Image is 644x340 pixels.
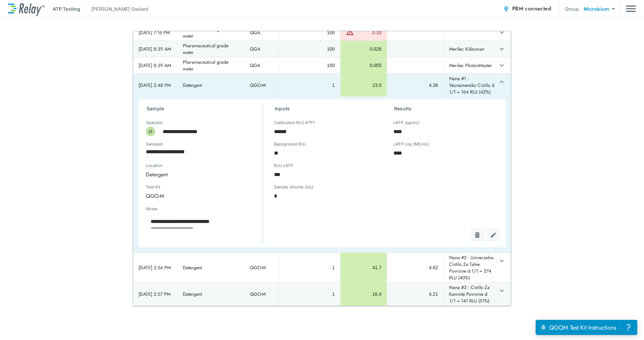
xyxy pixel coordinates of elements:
[346,46,381,52] div: 0.026
[346,82,381,89] div: 23.0
[146,163,231,168] label: Location
[474,232,481,238] img: Delete
[146,142,163,147] label: Sampled
[53,5,80,12] p: ATP Testing
[443,283,496,305] td: Nana #3 : Cistilo Za Kamnite Povrsine d 1/1 = 141 RLU (51%)
[536,320,637,335] iframe: Resource center
[346,264,381,271] div: 41.7
[626,2,636,15] button: Main menu
[392,264,438,271] div: 4.62
[503,5,509,12] img: Connected Icon
[147,105,261,113] h3: Sample
[496,43,507,55] button: expand row
[139,264,172,271] div: [DATE] 2:56 PM
[285,82,335,89] div: 1
[245,283,279,305] td: QGO-M
[274,120,315,125] label: Calibration RLU ATP1
[8,2,45,16] img: LuminUltra Relay
[177,57,245,73] td: Pharamaceutical grade water
[346,28,354,36] img: Warning
[285,29,335,36] div: 100
[177,253,245,282] td: Detergent
[346,62,381,69] div: 0.055
[141,168,255,181] div: Detergent
[177,41,245,57] td: Pharamaceutical grade water
[490,232,497,238] img: Edit test
[177,283,245,305] td: Detergent
[285,291,335,297] div: 1
[496,285,507,296] button: expand row
[285,46,335,52] div: 100
[146,207,157,211] label: Notes
[285,264,335,271] div: 1
[285,62,335,69] div: 100
[443,74,496,97] td: Nana #1 : Vecnamensko Cistilo d 1/1 = 164 RLU (42%)
[346,291,381,297] div: 16.4
[139,82,172,89] div: [DATE] 2:48 PM
[245,253,279,282] td: QGO-M
[443,41,496,57] td: Merilec Kikkoman
[139,291,172,297] div: [DATE] 2:57 PM
[275,105,378,113] h3: Inputs
[139,62,172,69] div: [DATE] 8:39 AM
[392,291,438,297] div: 4.21
[274,142,306,147] label: Background RLU
[177,74,245,97] td: Detergent
[245,57,279,73] td: QGA
[393,142,429,147] label: cATP Log (ME/mL)
[245,74,279,97] td: QGO-M
[356,29,381,36] div: 0.33
[525,5,551,12] span: connected
[146,120,163,125] label: Operator
[245,41,279,57] td: QGA
[500,2,554,15] button: PBM connected
[274,185,314,189] label: Sample Volume (mL)
[626,2,636,15] img: Drawer Icon
[146,127,155,136] div: JS
[443,57,496,73] td: Merilec PhotonMaster
[496,255,507,267] button: expand row
[471,228,484,242] button: Delete
[496,60,507,71] button: expand row
[394,105,497,113] h3: Results
[91,5,148,12] p: [PERSON_NAME] Soulard
[392,82,438,89] div: 4.36
[443,253,496,282] td: Nana #2 : Univerzalno Cistilo Za Talne Povrsine d 1/1 = 274 RLU (40%)
[393,120,420,125] label: cATP (pg/mL)
[274,163,293,168] label: RLU cATP
[565,5,580,12] p: Group:
[177,24,245,41] td: Pharamaceutical grade water
[245,24,279,41] td: QGA
[146,185,197,189] label: Test Kit
[141,145,250,158] input: Choose date, selected date is Aug 18, 2025
[487,228,500,242] button: Edit test
[512,4,551,13] span: PBM
[141,189,209,203] div: QGO-M
[139,46,172,52] div: [DATE] 8:39 AM
[496,76,507,88] button: expand row
[496,27,507,38] button: expand row
[139,29,172,36] div: [DATE] 7:16 PM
